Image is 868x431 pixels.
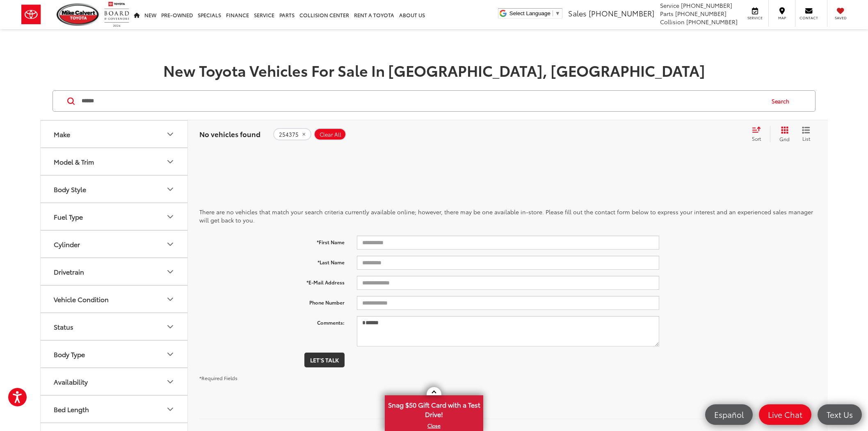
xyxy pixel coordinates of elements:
button: remove 254375 [273,128,311,140]
span: Saved [831,15,850,21]
img: Mike Calvert Toyota [57,3,100,26]
div: Availability [165,377,175,387]
span: Parts [660,9,674,18]
button: Clear All [314,128,346,140]
span: Service [660,1,679,9]
span: Collision [660,18,685,26]
small: *Required Fields [199,374,238,381]
button: List View [796,126,816,142]
span: Map [773,15,791,21]
span: Snag $50 Gift Card with a Test Drive! [386,396,482,421]
button: Model & TrimModel & Trim [41,148,188,175]
span: Grid [779,135,790,142]
span: Español [710,409,748,420]
span: Clear All [320,131,341,138]
div: Body Style [54,185,86,193]
button: Bed LengthBed Length [41,396,188,422]
span: Sales [568,8,587,18]
a: Español [705,404,753,425]
button: Body StyleBody Style [41,176,188,202]
a: Live Chat [759,404,811,425]
div: Bed Length [54,405,89,413]
div: Status [165,322,175,332]
span: 254375 [279,131,299,138]
div: Bed Length [165,404,175,414]
div: Vehicle Condition [165,294,175,304]
button: StatusStatus [41,313,188,340]
span: Select Language [509,10,550,16]
div: Cylinder [54,240,80,248]
label: Comments: [193,316,351,326]
span: ▼ [555,10,560,16]
div: Model & Trim [165,157,175,167]
span: [PHONE_NUMBER] [675,9,726,18]
button: CylinderCylinder [41,231,188,257]
a: Text Us [818,404,862,425]
button: Body TypeBody Type [41,341,188,367]
a: Select Language​ [509,10,560,16]
span: List [802,135,810,142]
button: Grid View [770,126,796,142]
div: Fuel Type [165,212,175,222]
button: Select sort value [748,126,770,142]
button: Let's Talk [304,353,345,367]
span: Sort [752,135,761,142]
div: Drivetrain [54,268,84,275]
span: Live Chat [764,409,806,420]
div: Body Style [165,184,175,194]
div: Status [54,323,73,330]
div: Fuel Type [54,213,83,220]
div: Availability [54,378,88,385]
button: DrivetrainDrivetrain [41,258,188,285]
button: Search [764,91,801,111]
div: Make [165,129,175,139]
div: Cylinder [165,239,175,249]
div: Drivetrain [165,267,175,277]
span: Contact [799,15,818,21]
span: [PHONE_NUMBER] [681,1,732,9]
button: MakeMake [41,121,188,147]
label: *Last Name [193,256,351,266]
label: *First Name [193,236,351,246]
button: Fuel TypeFuel Type [41,203,188,230]
div: Body Type [54,350,85,358]
button: AvailabilityAvailability [41,368,188,395]
div: Make [54,130,70,138]
button: Vehicle ConditionVehicle Condition [41,286,188,312]
div: Vehicle Condition [54,295,109,303]
div: Model & Trim [54,158,94,165]
div: Body Type [165,349,175,359]
input: Search by Make, Model, or Keyword [81,91,764,111]
span: Text Us [822,409,857,420]
span: [PHONE_NUMBER] [686,18,738,26]
label: Phone Number [193,296,351,306]
label: *E-Mail Address [193,276,351,286]
span: No vehicles found [199,129,260,139]
span: Service [746,15,764,21]
span: [PHONE_NUMBER] [589,8,654,18]
p: There are no vehicles that match your search criteria currently available online; however, there ... [199,208,816,224]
